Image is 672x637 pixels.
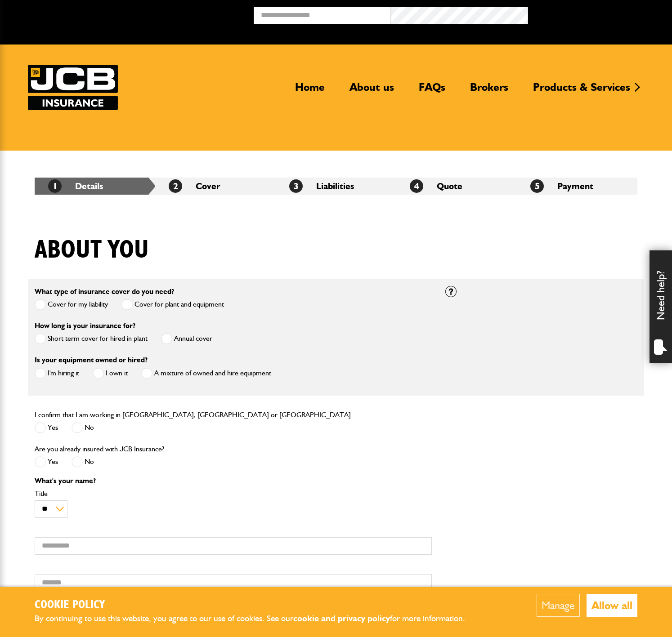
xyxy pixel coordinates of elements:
[35,598,480,612] h2: Cookie Policy
[526,80,637,101] a: Products & Services
[410,179,423,193] span: 4
[537,594,580,617] button: Manage
[35,368,79,379] label: I'm hiring it
[93,368,128,379] label: I own it
[72,456,94,468] label: No
[35,356,148,364] label: Is your equipment owned or hired?
[155,178,276,195] li: Cover
[35,178,155,195] li: Details
[28,65,118,110] img: JCB Insurance Services logo
[276,178,396,195] li: Liabilities
[289,179,303,193] span: 3
[35,411,351,419] label: I confirm that I am working in [GEOGRAPHIC_DATA], [GEOGRAPHIC_DATA] or [GEOGRAPHIC_DATA]
[35,490,432,497] label: Title
[121,299,224,310] label: Cover for plant and equipment
[35,456,58,468] label: Yes
[288,80,332,101] a: Home
[35,422,58,433] label: Yes
[35,322,135,330] label: How long is your insurance for?
[343,80,401,101] a: About us
[28,65,118,110] a: JCB Insurance Services
[161,333,212,344] label: Annual cover
[169,179,182,193] span: 2
[650,250,672,363] div: Need help?
[35,333,148,344] label: Short term cover for hired in plant
[48,179,62,193] span: 1
[530,179,544,193] span: 5
[396,178,517,195] li: Quote
[35,445,164,453] label: Are you already insured with JCB Insurance?
[463,80,515,101] a: Brokers
[35,612,480,626] p: By continuing to use this website, you agree to our use of cookies. See our for more information.
[517,178,637,195] li: Payment
[72,422,94,433] label: No
[412,80,452,101] a: FAQs
[35,235,149,265] h1: About you
[528,7,665,21] button: Broker Login
[35,288,174,295] label: What type of insurance cover do you need?
[35,299,108,310] label: Cover for my liability
[293,613,390,624] a: cookie and privacy policy
[35,477,432,485] p: What's your name?
[587,594,637,617] button: Allow all
[141,368,271,379] label: A mixture of owned and hire equipment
